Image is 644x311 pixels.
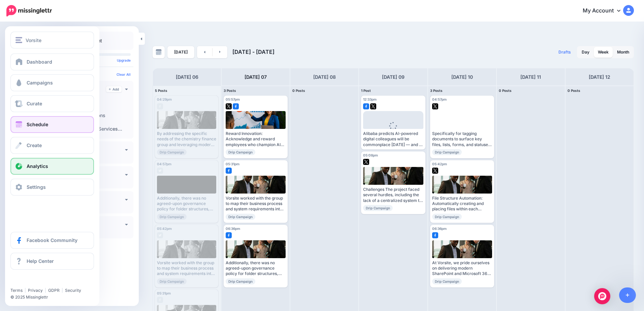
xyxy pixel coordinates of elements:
[10,158,94,175] a: Analytics
[576,3,634,19] a: My Account
[226,149,255,155] span: Drip Campaign
[157,291,171,295] span: 05:31pm
[10,32,94,48] button: Vorsite
[363,153,378,157] span: 05:08pm
[157,232,163,238] img: twitter-grey-square.png
[432,162,447,166] span: 05:42pm
[10,253,94,270] a: Help Center
[432,131,492,147] div: Specifically for tagging documents to surface key files, lists, forms, and statuses to ensure con...
[594,288,610,304] div: Open Intercom Messenger
[10,74,94,91] a: Campaigns
[27,80,53,85] span: Campaigns
[245,73,267,81] h4: [DATE] 07
[613,47,633,58] a: Month
[10,294,98,301] li: © 2025 Missinglettr
[10,232,94,249] a: Facebook Community
[117,72,131,76] a: Clear All
[226,214,255,220] span: Drip Campaign
[226,196,286,212] div: Vorsite worked with the group to map their business process and system requirements into a cohesi...
[62,288,63,293] span: |
[432,260,492,277] div: At Vorsite, we pride ourselves on delivering modern SharePoint and Microsoft 365 services tailore...
[370,103,376,109] img: twitter-square.png
[363,97,377,101] span: 12:33pm
[10,278,62,285] iframe: Twitter Follow Button
[226,103,232,109] img: twitter-square.png
[157,214,187,220] span: Drip Campaign
[157,168,163,174] img: twitter-grey-square.png
[157,260,216,277] div: Vorsite worked with the group to map their business process and system requirements into a cohesi...
[156,49,162,55] img: calendar-grey-darker.png
[27,258,54,264] span: Help Center
[226,278,255,284] span: Drip Campaign
[106,86,122,92] a: Add
[292,89,305,93] span: 0 Posts
[232,48,275,55] span: [DATE] - [DATE]
[10,288,23,293] a: Terms
[578,47,593,58] a: Day
[361,89,371,93] span: 1 Post
[313,73,336,81] h4: [DATE] 08
[499,89,512,93] span: 0 Posts
[10,179,94,196] a: Settings
[25,288,26,293] span: |
[568,89,580,93] span: 0 Posts
[520,73,541,81] h4: [DATE] 11
[451,73,473,81] h4: [DATE] 10
[48,288,60,293] a: GDPR
[226,131,286,147] div: Reward Innovation: Acknowledge and reward employees who champion AI initiatives and drive transfo...
[176,73,198,81] h4: [DATE] 06
[226,97,240,101] span: 05:57pm
[157,97,172,101] span: 04:29pm
[432,214,462,220] span: Drip Campaign
[363,131,423,147] div: Alibaba predicts AI-powered digital colleagues will be commonplace [DATE] — and at Vorsite, we’re...
[15,37,22,43] img: menu.png
[432,168,438,174] img: twitter-square.png
[363,187,423,203] div: Challenges The project faced several hurdles, including the lack of a centralized system to track...
[554,46,575,58] a: Drafts
[589,73,610,81] h4: [DATE] 12
[226,162,239,166] span: 05:31pm
[10,137,94,154] a: Create
[117,58,131,62] a: Upgrade
[65,288,81,293] a: Security
[28,288,43,293] a: Privacy
[157,103,163,109] img: facebook-grey-square.png
[432,196,492,212] div: File Structure Automation: Automatically creating and placing files within each award's associate...
[432,278,462,284] span: Drip Campaign
[27,142,42,148] span: Create
[157,196,216,212] div: Additionally, there was no agreed-upon governance policy for folder structures, tagging, file nam...
[27,184,46,190] span: Settings
[363,159,369,165] img: twitter-square.png
[363,205,393,211] span: Drip Campaign
[157,278,187,284] span: Drip Campaign
[157,131,216,147] div: By addressing the specific needs of the chemistry finance group and leveraging modern technology,...
[157,297,163,303] img: facebook-grey-square.png
[27,122,48,127] span: Schedule
[432,232,438,238] img: facebook-square.png
[155,89,167,93] span: 5 Posts
[26,36,41,44] span: Vorsite
[432,149,462,155] span: Drip Campaign
[430,89,443,93] span: 3 Posts
[226,227,240,231] span: 06:36pm
[363,103,369,109] img: facebook-square.png
[6,5,52,16] img: Missinglettr
[10,54,94,70] a: Dashboard
[157,227,172,231] span: 05:42pm
[558,50,571,54] span: Drafts
[594,47,613,58] a: Week
[27,101,42,106] span: Curate
[226,168,232,174] img: facebook-square.png
[384,122,402,139] div: Loading
[226,232,232,238] img: facebook-square.png
[233,103,239,109] img: facebook-square.png
[27,59,52,65] span: Dashboard
[226,260,286,277] div: Additionally, there was no agreed-upon governance policy for folder structures, tagging, file nam...
[157,149,187,155] span: Drip Campaign
[432,227,447,231] span: 06:36pm
[27,237,77,243] span: Facebook Community
[167,46,194,58] a: [DATE]
[382,73,405,81] h4: [DATE] 09
[224,89,236,93] span: 3 Posts
[45,288,46,293] span: |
